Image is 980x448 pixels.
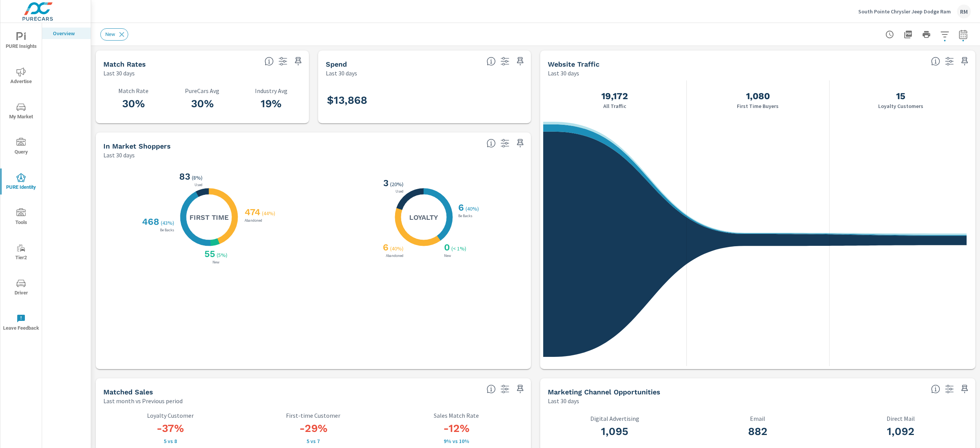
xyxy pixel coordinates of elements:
span: Tier2 [3,244,39,262]
p: Abandoned [243,219,264,222]
p: Industry Avg [241,87,301,94]
div: New [100,28,128,41]
p: ( 20% ) [390,181,405,188]
h3: 83 [178,171,190,182]
h5: Website Traffic [548,60,599,68]
h3: 882 [691,425,825,438]
p: PureCars Avg [172,87,232,94]
p: Last month vs Previous period [103,396,183,405]
span: Save this to your personalized report [514,55,526,67]
p: South Pointe Chrysler Jeep Dodge Ram [858,8,951,15]
span: All traffic is the data we start with. It’s unique personas over a 30-day period. We don’t consid... [931,57,940,66]
span: Advertise [3,67,39,86]
h5: Loyalty [409,213,438,222]
p: Abandoned [384,254,405,258]
button: Apply Filters [937,27,952,42]
span: Save this to your personalized report [959,383,971,395]
h3: 1,095 [548,425,682,438]
p: Be Backs [158,228,176,232]
span: Match rate: % of Identifiable Traffic. Pure Identity avg: Avg match rate of all PURE Identity cus... [265,57,274,66]
span: Tools [3,208,39,227]
p: Loyalty Customer [103,412,237,419]
div: Overview [42,28,91,39]
span: Query [3,138,39,157]
p: Last 30 days [326,69,357,78]
span: Leave Feedback [3,314,39,333]
h3: 19% [241,97,301,110]
button: Select Date Range [955,27,971,42]
span: Matched shoppers that can be exported to each channel type. This is targetable traffic. [931,384,940,394]
div: RM [957,5,971,18]
h3: 1,092 [834,425,968,438]
p: New [211,260,221,264]
p: ( 40% ) [390,245,405,252]
h5: Match Rates [103,60,146,68]
h3: 6 [381,242,389,253]
p: New [443,254,452,258]
p: 9% vs 10% [389,438,523,444]
h3: 55 [203,249,215,259]
span: Save this to your personalized report [292,55,304,67]
p: 5 vs 8 [103,438,237,444]
p: Last 30 days [103,150,135,160]
h3: -37% [103,422,237,435]
h3: 474 [243,207,260,217]
p: ( 5% ) [217,252,229,258]
div: nav menu [0,23,42,340]
p: Be Backs [457,214,474,218]
p: ( 40% ) [465,205,480,212]
h3: 3 [382,178,389,188]
span: Save this to your personalized report [959,55,971,67]
h5: Matched Sales [103,388,153,396]
span: PURE Identity [3,173,39,192]
p: 5 vs 7 [247,438,381,444]
span: My Market [3,103,39,121]
p: Overview [53,29,85,37]
p: ( 44% ) [262,210,277,217]
h3: 468 [140,216,159,227]
p: ( 8% ) [192,174,204,181]
p: ( 43% ) [161,219,176,226]
span: Save this to your personalized report [514,383,526,395]
span: PURE Insights [3,32,39,51]
p: First-time Customer [247,412,381,419]
button: Print Report [919,27,934,42]
p: Last 30 days [548,69,579,78]
p: Used [193,183,204,187]
p: Used [394,190,405,193]
span: Loyalty: Matched has purchased from the dealership before and has exhibited a preference through ... [487,139,496,148]
h5: First Time [189,213,229,222]
span: Driver [3,279,39,298]
p: ( < 1% ) [451,245,468,252]
span: Loyalty: Matches that have purchased from the dealership before and purchased within the timefram... [487,384,496,394]
h3: 6 [457,202,464,213]
span: Save this to your personalized report [514,137,526,149]
h3: 0 [443,242,450,253]
p: Sales Match Rate [389,412,523,419]
span: Total PureCars DigAdSpend. Data sourced directly from the Ad Platforms. Non-Purecars DigAd client... [487,57,496,66]
h3: -12% [389,422,523,435]
p: Digital Advertising [548,415,682,422]
p: Last 30 days [548,396,579,405]
p: Direct Mail [834,415,968,422]
p: Email [691,415,825,422]
h3: 30% [103,97,163,110]
h3: 30% [172,97,232,110]
h5: Marketing Channel Opportunities [548,388,660,396]
h3: -29% [247,422,381,435]
h5: In Market Shoppers [103,142,171,150]
h3: $13,868 [326,94,368,107]
h5: Spend [326,60,347,68]
p: Match Rate [103,87,163,94]
p: Last 30 days [103,69,135,78]
span: New [101,31,120,37]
